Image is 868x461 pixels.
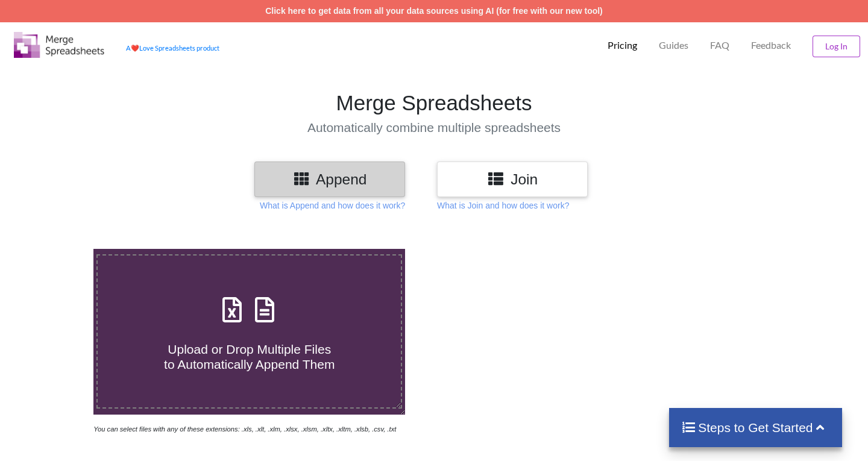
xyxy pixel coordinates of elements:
p: What is Join and how does it work? [437,199,569,212]
a: Click here to get data from all your data sources using AI (for free with our new tool) [265,6,603,16]
span: Feedback [751,40,791,50]
p: Pricing [608,39,637,52]
button: Log In [813,36,860,57]
p: FAQ [710,39,729,52]
h3: Append [263,171,396,188]
h4: Steps to Get Started [681,420,830,435]
h3: Join [446,171,579,188]
p: What is Append and how does it work? [260,199,405,212]
a: AheartLove Spreadsheets product [126,44,219,52]
p: Guides [659,39,688,52]
img: Logo.png [14,32,104,58]
span: heart [131,44,139,52]
span: Upload or Drop Multiple Files to Automatically Append Them [164,342,335,371]
i: You can select files with any of these extensions: .xls, .xlt, .xlm, .xlsx, .xlsm, .xltx, .xltm, ... [93,425,396,433]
